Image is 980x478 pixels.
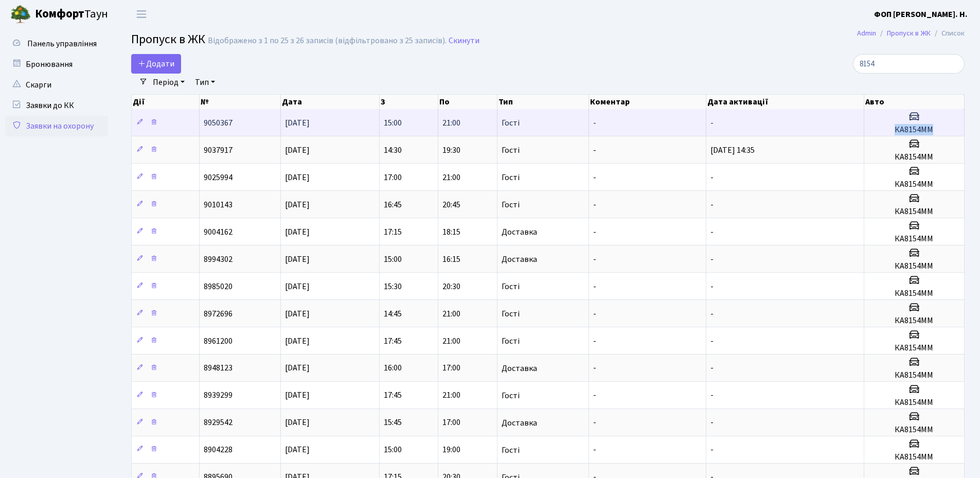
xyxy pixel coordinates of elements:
span: - [710,199,714,210]
span: - [710,390,714,401]
a: Період [149,74,189,91]
span: 20:30 [442,281,460,292]
span: 17:00 [442,417,460,429]
th: Коментар [589,95,706,109]
span: - [593,335,596,347]
h5: КА8154ММ [868,289,960,298]
span: Гості [502,446,520,454]
h5: КА8154ММ [868,398,960,408]
a: Панель управління [5,33,108,54]
th: Дата активації [706,95,864,109]
span: 17:00 [384,172,402,183]
span: 8929542 [204,417,233,429]
span: - [710,172,714,183]
th: Тип [497,95,589,109]
span: Доставка [502,419,537,427]
span: [DATE] [285,254,310,265]
span: - [710,281,714,292]
th: Дата [281,95,380,109]
span: - [593,199,596,210]
span: - [593,390,596,401]
span: [DATE] [285,172,310,183]
span: - [710,363,714,374]
span: Панель управління [27,38,97,49]
a: Бронювання [5,54,108,75]
span: Доставка [502,255,537,263]
li: Список [931,28,965,39]
span: 21:00 [442,172,460,183]
h5: КА8154ММ [868,343,960,353]
h5: КА8154ММ [868,452,960,462]
span: [DATE] [285,117,310,129]
span: [DATE] [285,199,310,210]
th: Авто [864,95,965,109]
span: - [710,117,714,129]
span: - [710,308,714,320]
span: - [593,308,596,320]
span: - [710,335,714,347]
span: [DATE] [285,145,310,156]
span: 14:45 [384,308,402,320]
span: [DATE] [285,308,310,320]
a: Заявки до КК [5,95,108,116]
span: 17:15 [384,226,402,238]
b: Комфорт [35,6,84,22]
span: [DATE] [285,363,310,374]
nav: breadcrumb [842,23,980,44]
span: - [710,226,714,238]
a: Заявки на охорону [5,116,108,136]
span: Доставка [502,228,537,236]
span: 16:45 [384,199,402,210]
a: Скинути [449,36,479,46]
span: 8985020 [204,281,233,292]
span: - [593,172,596,183]
button: Переключити навігацію [129,6,154,23]
span: 17:45 [384,335,402,347]
span: Гості [502,119,520,127]
a: ФОП [PERSON_NAME]. Н. [874,8,968,21]
span: Гості [502,282,520,291]
span: 15:30 [384,281,402,292]
span: [DATE] 14:35 [710,145,755,156]
span: 21:00 [442,117,460,129]
span: 9050367 [204,117,233,129]
span: 15:00 [384,254,402,265]
span: - [593,145,596,156]
span: - [593,445,596,456]
span: - [710,417,714,429]
h5: КА8154ММ [868,425,960,435]
span: 15:00 [384,117,402,129]
span: 8994302 [204,254,233,265]
span: [DATE] [285,281,310,292]
span: 17:45 [384,390,402,401]
div: Відображено з 1 по 25 з 26 записів (відфільтровано з 25 записів). [208,36,447,46]
span: 17:00 [442,363,460,374]
a: Скарги [5,75,108,95]
span: - [593,226,596,238]
a: Додати [131,54,181,74]
span: 15:00 [384,445,402,456]
th: По [438,95,497,109]
th: № [200,95,281,109]
h5: КА8154ММ [868,180,960,189]
h5: КА8154ММ [868,125,960,135]
span: - [593,417,596,429]
span: 19:30 [442,145,460,156]
span: - [593,363,596,374]
span: 8948123 [204,363,233,374]
span: 14:30 [384,145,402,156]
span: Гості [502,201,520,209]
span: 9025994 [204,172,233,183]
span: 9004162 [204,226,233,238]
span: - [710,254,714,265]
span: [DATE] [285,335,310,347]
span: 15:45 [384,417,402,429]
h5: КА8154ММ [868,234,960,244]
span: 20:45 [442,199,460,210]
th: Дії [132,95,200,109]
span: 8961200 [204,335,233,347]
span: Гості [502,310,520,318]
img: logo.png [10,4,31,25]
span: 18:15 [442,226,460,238]
span: Гості [502,173,520,182]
